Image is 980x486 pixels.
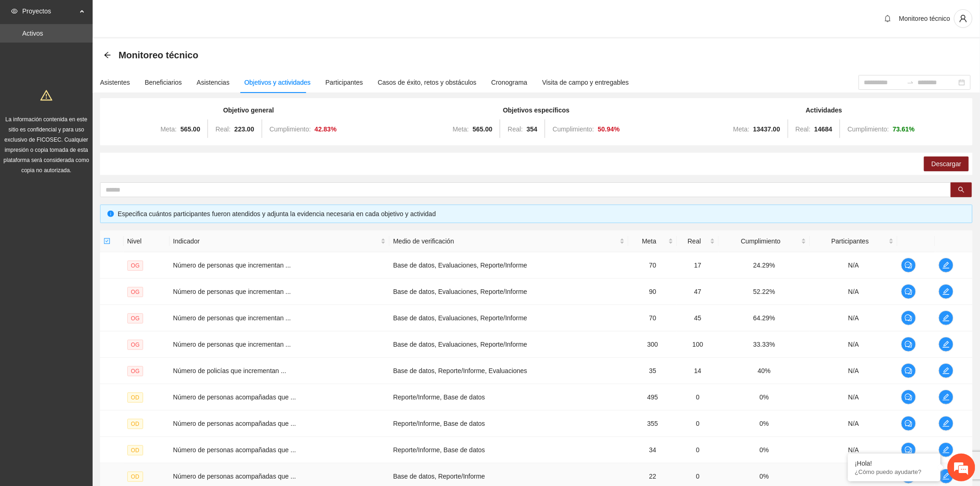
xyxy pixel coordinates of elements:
[234,125,254,133] strong: 223.00
[855,460,934,467] div: ¡Hola!
[719,231,810,252] th: Cumplimiento
[719,279,810,305] td: 52.22%
[632,236,666,246] span: Meta
[901,258,916,273] button: comment
[814,125,832,133] strong: 14684
[389,231,628,252] th: Medio de verificación
[127,472,143,482] span: OD
[628,358,677,384] td: 35
[939,258,954,273] button: edit
[104,238,110,244] span: check-square
[939,314,953,322] span: edit
[11,8,18,14] span: eye
[677,305,719,331] td: 45
[473,125,493,133] strong: 565.00
[628,305,677,331] td: 70
[810,411,898,437] td: N/A
[733,125,749,133] span: Meta:
[508,125,523,133] span: Real:
[127,287,144,297] span: OG
[127,340,144,350] span: OG
[145,77,182,87] div: Beneficiarios
[958,187,965,194] span: search
[848,125,889,133] span: Cumplimiento:
[22,2,77,20] span: Proyectos
[119,48,198,62] span: Monitoreo técnico
[681,236,708,246] span: Real
[628,279,677,305] td: 90
[598,125,620,133] strong: 50.94 %
[814,236,887,246] span: Participantes
[881,15,895,22] span: bell
[48,47,156,59] div: Chatee con nosotros ahora
[939,473,953,480] span: edit
[939,284,954,299] button: edit
[270,125,311,133] span: Cumplimiento:
[939,311,954,325] button: edit
[107,211,114,217] span: info-circle
[628,384,677,411] td: 495
[901,311,916,325] button: comment
[389,411,628,437] td: Reporte/Informe, Base de datos
[719,305,810,331] td: 64.29%
[127,313,144,324] span: OG
[810,331,898,358] td: N/A
[127,445,143,455] span: OD
[104,51,111,59] span: arrow-left
[491,77,528,87] div: Cronograma
[901,442,916,457] button: comment
[223,106,274,114] strong: Objetivo general
[127,261,144,271] span: OG
[173,314,291,322] span: Número de personas que incrementan ...
[907,79,914,86] span: to
[378,77,477,87] div: Casos de éxito, retos y obstáculos
[939,363,954,378] button: edit
[901,363,916,378] button: comment
[677,358,719,384] td: 14
[389,279,628,305] td: Base de datos, Evaluaciones, Reporte/Informe
[104,51,111,59] div: Back
[127,419,143,429] span: OD
[542,77,629,87] div: Visita de campo y entregables
[810,231,898,252] th: Participantes
[939,446,953,454] span: edit
[677,331,719,358] td: 100
[628,231,677,252] th: Meta
[880,11,895,26] button: bell
[810,358,898,384] td: N/A
[628,411,677,437] td: 355
[173,420,296,427] span: Número de personas acompañadas que ...
[796,125,811,133] span: Real:
[389,305,628,331] td: Base de datos, Evaluaciones, Reporte/Informe
[901,337,916,352] button: comment
[314,125,337,133] strong: 42.83 %
[127,366,144,376] span: OG
[753,125,780,133] strong: 13437.00
[939,288,953,295] span: edit
[160,125,176,133] span: Meta:
[719,331,810,358] td: 33.33%
[173,341,291,348] span: Número de personas que incrementan ...
[4,116,89,174] span: La información contenida en este sitio es confidencial y para uso exclusivo de FICOSEC. Cualquier...
[527,125,537,133] strong: 354
[173,288,291,295] span: Número de personas que incrementan ...
[719,411,810,437] td: 0%
[719,252,810,279] td: 24.29%
[181,125,201,133] strong: 565.00
[40,89,52,101] span: warning
[939,390,954,405] button: edit
[855,468,934,475] p: ¿Cómo puedo ayudarte?
[100,77,130,87] div: Asistentes
[5,253,176,285] textarea: Escriba su mensaje y pulse “Intro”
[893,125,915,133] strong: 73.61 %
[118,209,965,219] div: Especifica cuántos participantes fueron atendidos y adjunta la evidencia necesaria en cada objeti...
[954,9,973,28] button: user
[719,437,810,463] td: 0%
[810,384,898,411] td: N/A
[173,262,291,269] span: Número de personas que incrementan ...
[939,442,954,457] button: edit
[939,337,954,352] button: edit
[245,77,311,87] div: Objetivos y actividades
[389,358,628,384] td: Base de datos, Reporte/Informe, Evaluaciones
[503,106,570,114] strong: Objetivos específicos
